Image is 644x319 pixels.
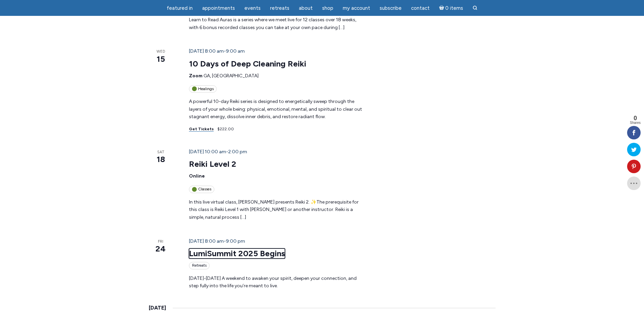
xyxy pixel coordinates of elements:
[149,154,173,165] span: 18
[266,2,293,15] a: Retreats
[189,262,210,269] div: Retreats
[435,1,468,15] a: Cart0 items
[244,5,261,11] span: Events
[189,238,224,244] span: [DATE] 8:00 am
[189,248,285,259] a: LumiSummit 2025 Begins
[343,5,370,11] span: My Account
[339,2,374,15] a: My Account
[445,6,463,11] span: 0 items
[189,48,245,54] time: -
[189,127,214,132] a: Get Tickets
[295,2,317,15] a: About
[322,5,333,11] span: Shop
[299,5,313,11] span: About
[376,2,406,15] a: Subscribe
[189,73,202,79] span: Zoom
[439,5,446,11] i: Cart
[189,173,205,179] span: Online
[228,149,247,155] span: 2:00 pm
[226,48,245,54] span: 9:00 am
[270,5,289,11] span: Retreats
[189,149,247,155] time: -
[630,121,641,125] span: Shares
[411,5,430,11] span: Contact
[217,127,234,131] span: $222.00
[226,238,245,244] span: 9:00 pm
[189,238,245,244] time: -
[380,5,402,11] span: Subscribe
[198,2,239,15] a: Appointments
[149,49,173,55] span: Wed
[318,2,337,15] a: Shop
[167,5,193,11] span: featured in
[149,239,173,245] span: Fri
[189,98,364,121] p: A powerful 10-day Reiki series is designed to energetically sweep through the layers of your whol...
[163,2,197,15] a: featured in
[189,149,226,155] span: [DATE] 10:00 am
[189,198,364,221] p: In this live virtual class, [PERSON_NAME] presents Reiki 2. ✨The prerequisite for this class is R...
[149,150,173,155] span: Sat
[240,2,265,15] a: Events
[149,303,166,312] time: [DATE]
[407,2,434,15] a: Contact
[189,186,214,193] div: Classes
[204,73,259,79] span: GA, [GEOGRAPHIC_DATA]
[149,53,173,65] span: 15
[189,275,364,290] p: [DATE]-[DATE] A weekend to awaken your spirit, deepen your connection, and step fully into the li...
[189,16,364,31] p: Learn to Read Auras is a series where we meet live for 12 classes over 18 weeks, with 6 bonus rec...
[202,5,235,11] span: Appointments
[189,59,306,69] a: 10 Days of Deep Cleaning Reiki
[189,48,224,54] span: [DATE] 8:00 am
[149,243,173,255] span: 24
[189,85,217,92] div: Healings
[189,159,236,169] a: Reiki Level 2
[630,115,641,121] span: 0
